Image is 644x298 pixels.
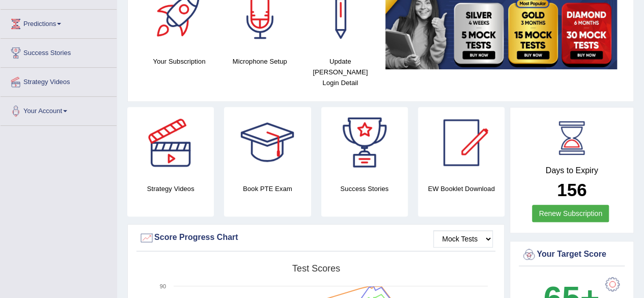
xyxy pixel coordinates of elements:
[532,205,609,222] a: Renew Subscription
[521,166,622,175] h4: Days to Expiry
[1,10,117,35] a: Predictions
[1,97,117,122] a: Your Account
[139,230,493,246] div: Score Progress Chart
[127,183,214,194] h4: Strategy Videos
[1,68,117,93] a: Strategy Videos
[144,56,214,67] h4: Your Subscription
[224,183,311,194] h4: Book PTE Exam
[1,39,117,64] a: Success Stories
[225,56,295,67] h4: Microphone Setup
[305,56,375,88] h4: Update [PERSON_NAME] Login Detail
[418,183,505,194] h4: EW Booklet Download
[557,180,586,200] b: 156
[292,263,340,274] tspan: Test scores
[521,247,622,262] div: Your Target Score
[321,183,408,194] h4: Success Stories
[160,283,166,289] text: 90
